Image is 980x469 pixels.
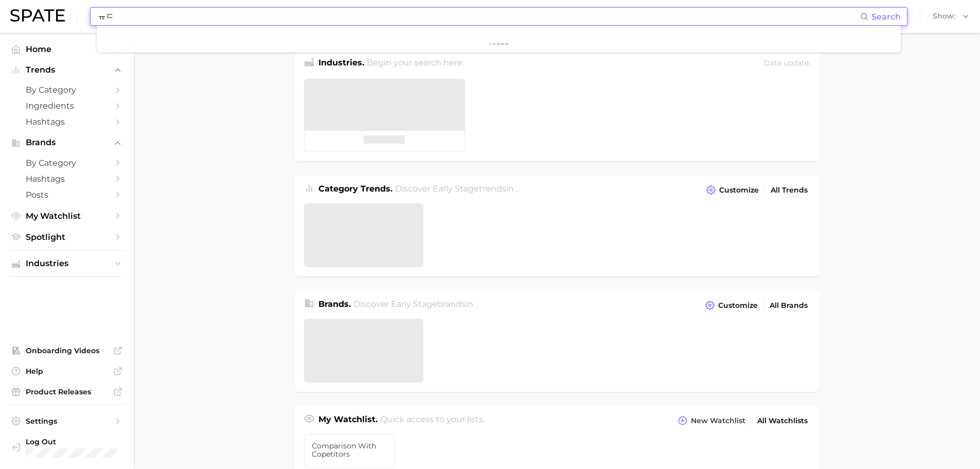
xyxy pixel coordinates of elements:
[26,367,108,376] span: Help
[8,82,126,98] a: by Category
[8,135,126,150] button: Brands
[8,208,126,224] a: My Watchlist
[675,413,747,428] button: New Watchlist
[26,259,108,268] span: Industries
[8,384,126,399] a: Product Releases
[930,10,972,23] button: Show
[318,57,364,71] h1: Industries.
[8,413,126,429] a: Settings
[318,299,351,309] span: Brands .
[26,101,108,111] span: Ingredients
[312,442,388,458] span: comparison with copetitors
[26,85,108,95] span: by Category
[380,413,485,428] h2: Quick access to your lists.
[755,414,810,428] a: All Watchlists
[10,9,65,22] img: SPATE
[718,301,758,310] span: Customize
[767,299,810,312] a: All Brands
[8,98,126,114] a: Ingredients
[26,117,108,127] span: Hashtags
[770,301,808,310] span: All Brands
[703,298,760,312] button: Customize
[771,186,808,195] span: All Trends
[933,13,955,19] span: Show
[26,232,108,242] span: Spotlight
[8,434,126,461] a: Log out. Currently logged in with e-mail yemin@goodai-global.com.
[8,41,126,57] a: Home
[8,62,126,78] button: Trends
[26,387,108,396] span: Product Releases
[704,183,761,197] button: Customize
[691,416,745,425] span: New Watchlist
[757,416,808,425] span: All Watchlists
[304,434,396,468] a: comparison with copetitors
[367,57,464,71] h2: Begin your search here.
[97,8,860,25] input: Search here for a brand, industry, or ingredient
[8,187,126,203] a: Posts
[26,190,108,200] span: Posts
[8,155,126,171] a: by Category
[395,184,518,194] span: Discover Early Stage trends in .
[26,138,108,147] span: Brands
[318,184,393,194] span: Category Trends .
[871,12,901,22] span: Search
[318,413,378,428] h1: My Watchlist.
[353,299,477,309] span: Discover Early Stage brands in .
[26,416,108,426] span: Settings
[8,256,126,271] button: Industries
[764,57,810,71] div: Data update:
[26,437,123,446] span: Log Out
[26,44,108,54] span: Home
[8,229,126,245] a: Spotlight
[26,211,108,221] span: My Watchlist
[719,186,759,195] span: Customize
[26,346,108,355] span: Onboarding Videos
[8,171,126,187] a: Hashtags
[26,174,108,184] span: Hashtags
[8,114,126,130] a: Hashtags
[8,363,126,379] a: Help
[8,343,126,358] a: Onboarding Videos
[26,158,108,168] span: by Category
[768,183,810,197] a: All Trends
[26,65,108,75] span: Trends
